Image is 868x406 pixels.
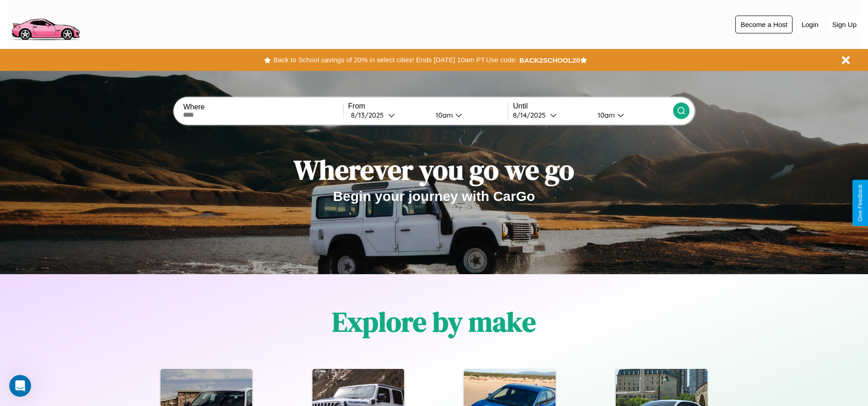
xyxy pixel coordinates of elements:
[857,184,863,222] div: Give Feedback
[348,102,508,110] label: From
[7,5,84,43] img: logo
[271,54,519,66] button: Back to School savings of 20% in select cities! Ends [DATE] 10am PT.Use code:
[9,375,31,397] iframe: Intercom live chat
[513,102,673,110] label: Until
[828,16,861,33] button: Sign Up
[428,110,508,120] button: 10am
[183,103,343,111] label: Where
[590,110,673,120] button: 10am
[332,303,536,341] h1: Explore by make
[735,16,793,33] button: Become a Host
[431,111,455,119] div: 10am
[593,111,617,119] div: 10am
[348,110,428,120] button: 8/13/2025
[797,16,823,33] button: Login
[519,56,580,64] b: BACK2SCHOOL20
[351,111,388,119] div: 8 / 13 / 2025
[513,111,550,119] div: 8 / 14 / 2025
